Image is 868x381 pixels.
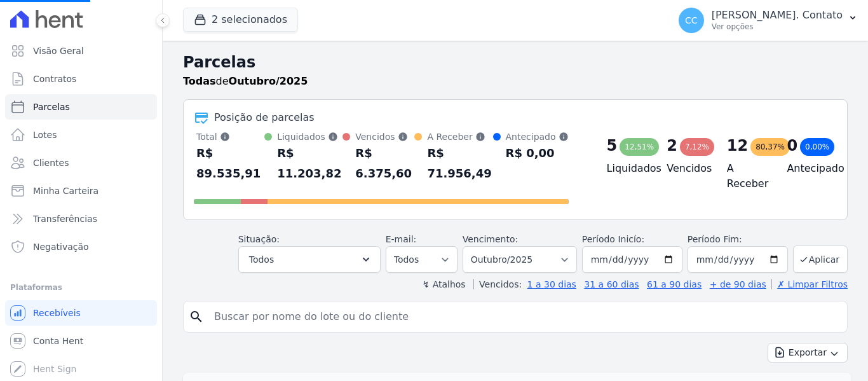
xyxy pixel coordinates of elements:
[5,94,157,120] a: Parcelas
[463,234,518,244] label: Vencimento:
[214,110,315,125] div: Posição de parcelas
[5,122,157,148] a: Lotes
[189,309,204,324] i: search
[207,304,842,329] input: Buscar por nome do lote ou do cliente
[386,234,417,244] label: E-mail:
[5,300,157,326] a: Recebíveis
[620,138,659,156] div: 12,51%
[5,150,157,176] a: Clientes
[355,143,414,184] div: R$ 6.375,60
[787,161,827,176] h4: Antecipado
[712,9,843,22] p: [PERSON_NAME]. Contato
[584,279,639,289] a: 31 a 60 dias
[33,73,76,85] span: Contratos
[771,279,848,289] a: ✗ Limpar Filtros
[607,161,647,176] h4: Liquidados
[5,178,157,204] a: Minha Carteira
[800,138,834,156] div: 0,00%
[750,138,790,156] div: 80,37%
[727,161,767,191] h4: A Receber
[668,3,868,38] button: CC [PERSON_NAME]. Contato Ver opções
[506,143,569,163] div: R$ 0,00
[5,328,157,354] a: Conta Hent
[688,233,788,246] label: Período Fim:
[667,135,677,156] div: 2
[33,128,57,141] span: Lotes
[10,280,152,295] div: Plataformas
[506,130,569,143] div: Antecipado
[5,66,157,92] a: Contratos
[667,161,707,176] h4: Vencidos
[422,279,465,289] label: ↯ Atalhos
[196,130,264,143] div: Total
[33,184,98,197] span: Minha Carteira
[647,279,702,289] a: 61 a 90 dias
[229,75,308,87] strong: Outubro/2025
[710,279,766,289] a: + de 90 dias
[527,279,576,289] a: 1 a 30 dias
[33,100,70,113] span: Parcelas
[355,130,414,143] div: Vencidos
[768,343,848,363] button: Exportar
[277,130,342,143] div: Liquidados
[33,335,83,347] span: Conta Hent
[249,252,274,267] span: Todos
[793,246,848,273] button: Aplicar
[5,38,157,64] a: Visão Geral
[727,135,748,156] div: 12
[5,206,157,232] a: Transferências
[183,75,216,87] strong: Todas
[680,138,714,156] div: 7,12%
[712,22,843,32] p: Ver opções
[473,279,522,289] label: Vencidos:
[33,240,89,253] span: Negativação
[196,143,264,184] div: R$ 89.535,91
[427,130,492,143] div: A Receber
[787,135,797,156] div: 0
[183,8,298,32] button: 2 selecionados
[427,143,492,184] div: R$ 71.956,49
[582,234,644,244] label: Período Inicío:
[607,135,618,156] div: 5
[685,16,698,25] span: CC
[238,246,381,273] button: Todos
[33,156,69,169] span: Clientes
[5,234,157,260] a: Negativação
[33,307,81,319] span: Recebíveis
[33,212,97,225] span: Transferências
[183,51,848,74] h2: Parcelas
[277,143,342,184] div: R$ 11.203,82
[183,74,308,89] p: de
[238,234,280,244] label: Situação:
[33,45,84,57] span: Visão Geral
